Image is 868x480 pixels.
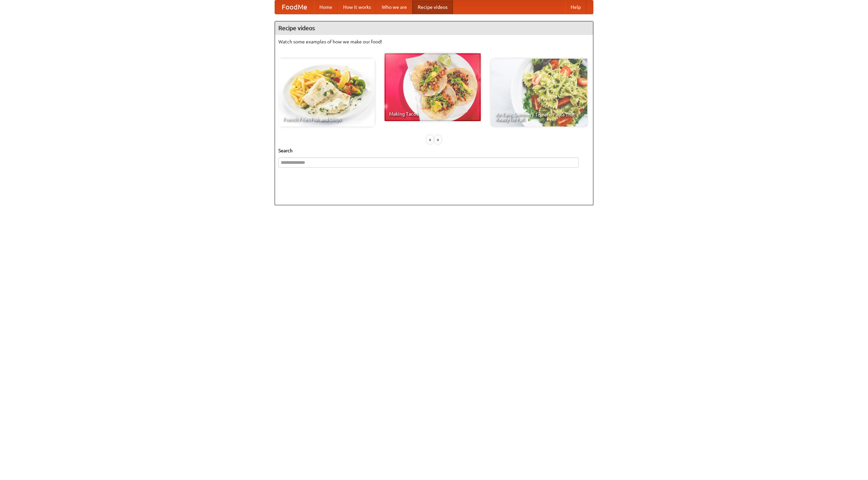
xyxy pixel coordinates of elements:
[384,53,481,121] a: Making Tacos
[412,0,453,14] a: Recipe videos
[278,147,590,154] h5: Search
[435,135,441,144] div: »
[275,0,314,14] a: FoodMe
[314,0,338,14] a: Home
[278,38,590,45] p: Watch some examples of how we make our food!
[278,59,375,127] a: French Fries Fish and Chips
[565,0,586,14] a: Help
[496,112,583,122] span: An Easy, Summery Tomato Pasta That's Ready for Fall
[389,112,476,116] span: Making Tacos
[427,135,433,144] div: «
[376,0,412,14] a: Who we are
[491,59,587,127] a: An Easy, Summery Tomato Pasta That's Ready for Fall
[283,117,370,122] span: French Fries Fish and Chips
[275,21,593,35] h4: Recipe videos
[338,0,376,14] a: How it works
